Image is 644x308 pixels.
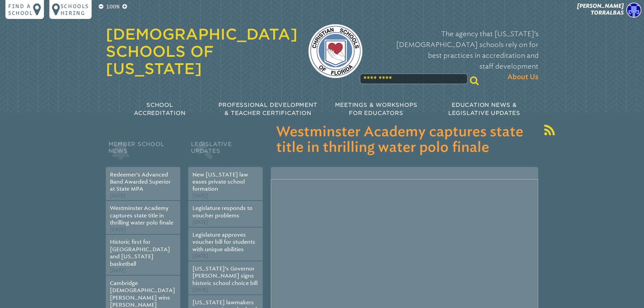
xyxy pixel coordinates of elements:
[110,171,171,192] a: Redeemer’s Advanced Band Awarded Superior at State MPA
[335,102,418,116] span: Meetings & Workshops for Educators
[110,205,173,226] a: Westminster Academy captures state title in thrilling water polo finale
[626,3,641,18] img: 173be974349a722712d9d78b79ba5144
[61,3,89,16] p: Schools Hiring
[110,227,126,233] span: [DATE]
[448,102,520,116] span: Education News & Legislative Updates
[110,193,126,199] span: [DATE]
[192,265,258,286] a: [US_STATE]’s Governor [PERSON_NAME] signs historic school choice bill
[218,102,317,116] span: Professional Development & Teacher Certification
[106,139,180,167] h2: Member School News
[192,287,208,293] span: [DATE]
[192,171,248,192] a: New [US_STATE] law eases private school formation
[276,124,533,156] h3: Westminster Academy captures state title in thrilling water polo finale
[192,219,208,225] span: [DATE]
[106,25,297,77] a: [DEMOGRAPHIC_DATA] Schools of [US_STATE]
[188,139,263,167] h2: Legislative Updates
[134,102,185,116] span: School Accreditation
[110,268,126,274] span: [DATE]
[577,3,624,16] span: [PERSON_NAME] Torralbas
[507,72,539,82] span: About Us
[373,28,539,82] p: The agency that [US_STATE]’s [DEMOGRAPHIC_DATA] schools rely on for best practices in accreditati...
[192,193,208,199] span: [DATE]
[8,3,33,16] p: Find a school
[110,239,170,267] a: Historic first for [GEOGRAPHIC_DATA] and [US_STATE] basketball
[192,205,253,218] a: Legislature responds to voucher problems
[192,232,255,253] a: Legislature approves voucher bill for students with unique abilities
[192,253,208,259] span: [DATE]
[308,24,362,78] img: csf-logo-web-colors.png
[105,3,121,11] p: 100%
